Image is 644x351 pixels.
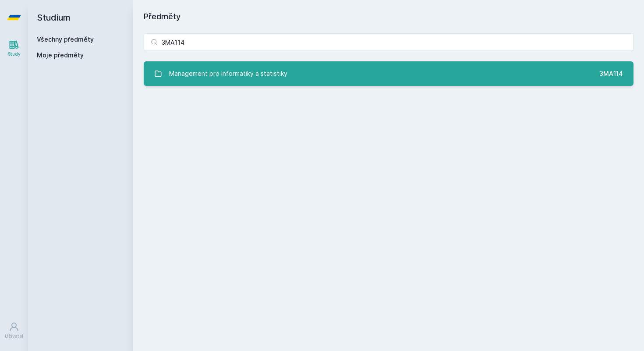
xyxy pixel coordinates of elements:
[5,333,23,340] div: Uživatel
[599,69,623,78] div: 3MA114
[8,51,21,57] div: Study
[144,11,633,23] h1: Předměty
[37,51,84,60] span: Moje předměty
[2,317,26,344] a: Uživatel
[37,35,94,43] a: Všechny předměty
[144,33,633,51] input: Název nebo ident předmětu…
[144,61,633,86] a: Management pro informatiky a statistiky 3MA114
[169,65,287,82] div: Management pro informatiky a statistiky
[2,35,26,62] a: Study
